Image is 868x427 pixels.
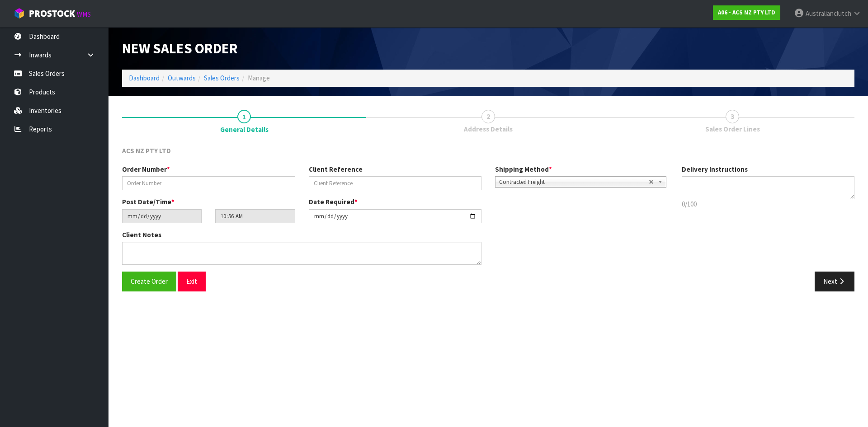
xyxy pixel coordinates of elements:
[122,272,176,291] button: Create Order
[122,146,171,155] span: ACS NZ PTY LTD
[178,272,206,291] button: Exit
[309,176,482,190] input: Client Reference
[248,74,270,82] span: Manage
[131,277,168,286] span: Create Order
[705,124,760,134] span: Sales Order Lines
[122,39,238,57] span: New Sales Order
[726,110,739,123] span: 3
[815,272,854,291] button: Next
[499,177,649,188] span: Contracted Freight
[309,197,358,206] label: Date Required
[682,164,748,174] label: Delivery Instructions
[77,10,91,19] small: WMS
[122,176,295,190] input: Order Number
[806,9,851,18] span: Australianclutch
[309,164,363,174] label: Client Reference
[237,110,251,123] span: 1
[122,139,854,298] span: General Details
[129,74,160,82] a: Dashboard
[220,125,269,134] span: General Details
[14,8,25,19] img: cube-alt.png
[481,110,495,123] span: 2
[495,164,552,174] label: Shipping Method
[718,9,775,16] strong: A06 - ACS NZ PTY LTD
[204,74,240,82] a: Sales Orders
[682,199,855,209] p: 0/100
[464,124,513,134] span: Address Details
[122,230,161,239] label: Client Notes
[122,197,175,206] label: Post Date/Time
[168,74,196,82] a: Outwards
[29,8,75,19] span: ProStock
[122,164,170,174] label: Order Number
